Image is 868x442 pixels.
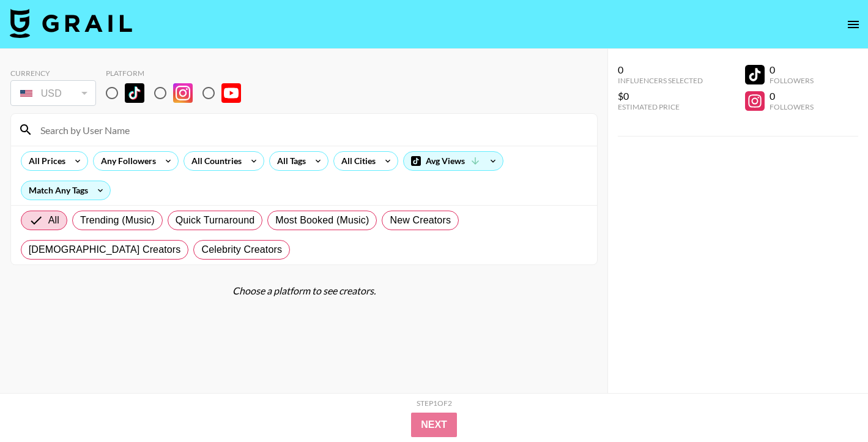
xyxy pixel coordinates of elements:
div: Choose a platform to see creators. [10,285,598,297]
div: All Cities [334,152,378,170]
span: Quick Turnaround [176,213,255,228]
button: Next [411,413,457,437]
span: All [48,213,59,228]
div: Currency is locked to USD [10,78,96,108]
img: Instagram [173,83,193,103]
img: TikTok [125,83,144,103]
div: Currency [10,69,96,78]
span: New Creators [390,213,451,228]
div: 0 [770,64,814,76]
div: Influencers Selected [618,76,703,85]
span: Trending (Music) [80,213,155,228]
div: Followers [770,76,814,85]
div: Platform [106,69,251,78]
input: Search by User Name [33,120,590,140]
div: 0 [770,90,814,102]
div: Match Any Tags [21,181,110,200]
div: Followers [770,102,814,111]
img: YouTube [221,83,241,103]
div: USD [13,83,94,104]
button: open drawer [841,12,866,37]
span: Celebrity Creators [201,242,282,257]
div: All Prices [21,152,68,170]
iframe: Drift Widget Chat Controller [807,381,853,427]
img: Grail Talent [10,9,132,38]
div: Estimated Price [618,102,703,111]
span: [DEMOGRAPHIC_DATA] Creators [29,242,181,257]
div: $0 [618,90,703,102]
div: Avg Views [404,152,503,170]
div: 0 [618,64,703,76]
span: Most Booked (Music) [275,213,369,228]
div: All Countries [184,152,244,170]
div: Step 1 of 2 [417,399,452,408]
div: Any Followers [94,152,158,170]
div: All Tags [270,152,308,170]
